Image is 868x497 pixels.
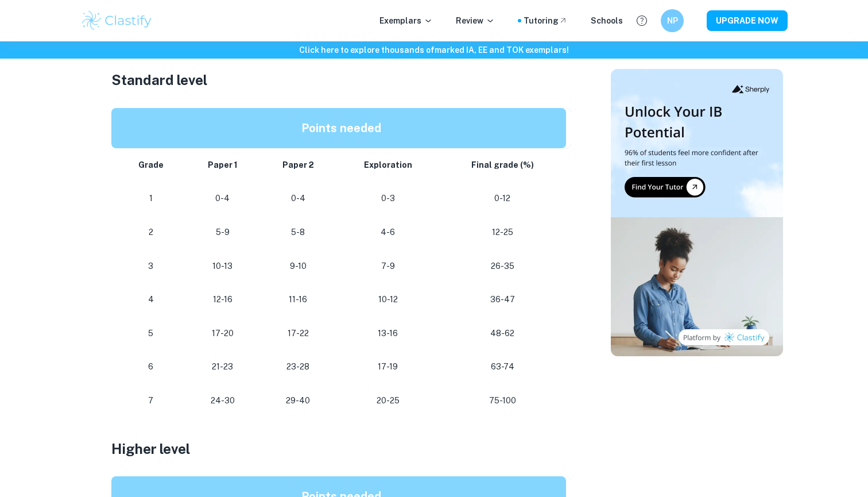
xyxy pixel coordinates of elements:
[471,160,534,169] strong: Final grade (%)
[448,191,557,206] p: 0-12
[346,326,429,341] p: 13-16
[346,225,429,240] p: 4-6
[125,191,176,206] p: 1
[195,326,250,341] p: 17-20
[269,191,327,206] p: 0-4
[269,326,327,341] p: 17-22
[524,14,568,27] a: Tutoring
[195,191,250,206] p: 0-4
[2,44,866,56] h6: Click here to explore thousands of marked IA, EE and TOK exemplars !
[269,225,327,240] p: 5-8
[269,292,327,307] p: 11-16
[125,326,176,341] p: 5
[666,14,679,27] h6: NP
[125,259,176,274] p: 3
[195,259,250,274] p: 10-13
[346,259,429,274] p: 7-9
[448,359,557,375] p: 63-74
[125,292,176,307] p: 4
[346,359,429,375] p: 17-19
[301,121,381,135] strong: Points needed
[195,292,250,307] p: 12-16
[269,359,327,375] p: 23-28
[346,292,429,307] p: 10-12
[448,259,557,274] p: 26-35
[269,259,327,274] p: 9-10
[448,326,557,341] p: 48-62
[138,160,164,169] strong: Grade
[611,69,783,356] img: Thumbnail
[195,393,250,409] p: 24-30
[346,191,429,206] p: 0-3
[80,9,153,32] img: Clastify logo
[448,292,557,307] p: 36-47
[111,70,571,90] h3: Standard level
[195,359,250,375] p: 21-23
[346,393,429,409] p: 20-25
[456,14,495,27] p: Review
[125,393,176,409] p: 7
[125,225,176,240] p: 2
[707,10,788,31] button: UPGRADE NOW
[269,393,327,409] p: 29-40
[282,160,314,169] strong: Paper 2
[661,9,684,32] button: NP
[632,11,652,30] button: Help and Feedback
[125,359,176,375] p: 6
[448,393,557,409] p: 75-100
[591,14,623,27] a: Schools
[364,160,412,169] strong: Exploration
[111,438,571,459] h3: Higher level
[448,225,557,240] p: 12-25
[379,14,433,27] p: Exemplars
[208,160,238,169] strong: Paper 1
[195,225,250,240] p: 5-9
